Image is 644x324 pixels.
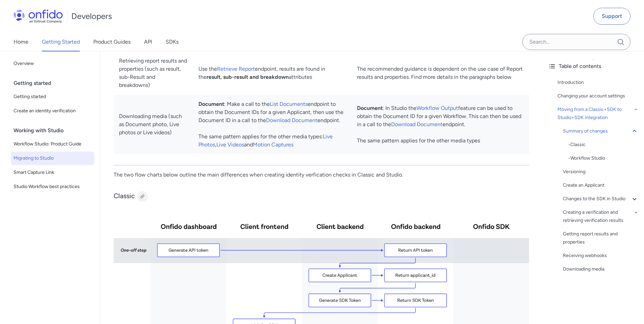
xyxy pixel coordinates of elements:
div: - Workflow Studio [568,154,639,162]
a: Motion Captures [253,141,293,148]
a: Download Document [266,117,317,123]
a: Support [593,8,630,25]
a: Smart Capture Link [11,166,94,179]
a: Product Guides [93,32,130,51]
input: Onfido search input field [522,34,630,50]
a: Downloading media [563,265,639,273]
h3: Classic [114,191,529,202]
span: Getting started [14,93,92,101]
a: Changes to the SDK in Studio [563,195,639,203]
a: SDKs [166,32,178,51]
td: Downloading media (such as Document photo, Live photos or Live videos) [114,95,193,154]
a: Summary of changes [563,127,639,135]
td: Use the endpoint, results are found in the attributes [193,51,352,95]
div: Getting started [14,76,97,90]
span: Create an identity verification [14,107,92,115]
a: Getting Started [42,32,80,51]
td: : Make a call to the endpoint to obtain the Document IDs for a given Applicant, then use the Docu... [193,95,352,154]
a: -Classic [568,141,639,149]
h1: Developers [71,11,112,22]
a: Versioning [563,168,639,176]
a: Workflow Studio: Product Guide [11,137,94,151]
a: Migrating to Studio [11,152,94,165]
a: Overview [11,57,94,70]
a: Home [14,32,28,51]
a: Moving from a Classic+SDK to Studio+SDK integration [557,106,639,122]
span: Studio Workflow best practices [14,183,92,191]
a: Retrieve Report [217,66,255,72]
a: List Documents [270,101,308,107]
a: Getting report results and properties [563,230,639,246]
td: : In Studio the feature can be used to obtain the Document ID for a given Workflow. This can then... [352,95,529,154]
strong: result, sub-result and breakdown [207,74,289,80]
a: -Workflow Studio [568,154,639,162]
a: Introduction [557,78,639,87]
a: Create an identity verification [11,104,94,118]
p: The two flow charts below outline the main differences when creating identity verfication checks ... [114,171,529,179]
td: The recommended guidance is dependent on the use case of Report results and properties. Find more... [352,51,529,95]
div: Table of contents [548,62,639,70]
div: Working with Studio [14,124,97,137]
a: Getting started [11,90,94,103]
span: Migrating to Studio [14,154,92,162]
strong: Document [357,105,383,111]
a: Studio Workflow best practices [11,180,94,193]
a: Changing your account settings [557,92,639,100]
a: Live Videos [216,141,244,148]
a: Workflow Output [416,105,458,111]
a: Creating a verification and retrieving verification results [563,208,639,225]
strong: Document [198,101,224,107]
a: API [144,32,152,51]
a: Create an Applicant [563,181,639,189]
span: Overview [14,60,92,68]
div: - Classic [568,141,639,149]
a: Download Document [391,121,443,128]
td: Retrieving report results and properties (such as result, sub-Result and breakdowns) [114,51,193,95]
img: Onfido Logo [14,9,63,23]
span: Smart Capture Link [14,168,92,177]
span: Workflow Studio: Product Guide [14,140,92,148]
a: Receiving webhooks [563,252,639,260]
